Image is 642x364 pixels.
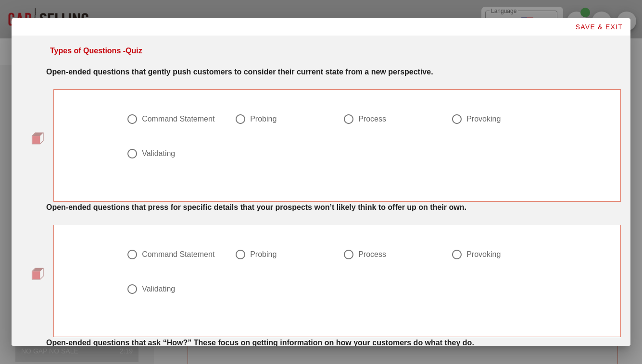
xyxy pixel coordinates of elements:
span: SAVE & EXIT [575,23,623,31]
div: Provoking [466,250,501,259]
button: SAVE & EXIT [567,18,630,36]
strong: Open-ended questions that gently push customers to consider their current state from a new perspe... [46,68,433,76]
img: question-bullet.png [31,132,44,145]
div: Process [358,250,386,259]
div: Validating [142,149,175,158]
img: question-bullet.png [31,267,44,280]
div: Process [358,114,386,124]
div: Command Statement [142,250,214,259]
strong: Open-ended questions that press for specific details that your prospects won’t likely think to of... [46,203,466,211]
strong: Open-ended questions that ask “How?” These focus on getting information on how your customers do ... [46,339,474,347]
div: Command Statement [142,114,214,124]
div: Validating [142,284,175,294]
div: Types of Questions -Quiz [50,45,142,57]
div: Probing [250,114,277,124]
div: Provoking [466,114,501,124]
div: Probing [250,250,277,259]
